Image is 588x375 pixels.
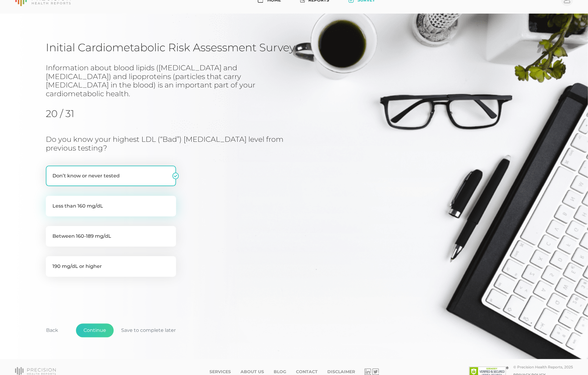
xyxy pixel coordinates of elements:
[46,41,542,54] h1: Initial Cardiometabolic Risk Assessment Survey
[46,166,176,186] label: Don’t know or never tested
[46,226,176,246] label: Between 160-189 mg/dL
[296,369,317,374] a: Contact
[513,365,573,369] div: © Precision Health Reports, 2025
[76,323,114,337] button: Continue
[209,369,231,374] a: Services
[273,369,286,374] a: Blog
[240,369,264,374] a: About Us
[46,256,176,277] label: 190 mg/dL or higher
[46,64,263,98] h3: Information about blood lipids ([MEDICAL_DATA] and [MEDICAL_DATA]) and lipoproteins (particles th...
[46,196,176,216] label: Less than 160 mg/dL
[46,135,311,153] h3: Do you know your highest LDL (“Bad”) [MEDICAL_DATA] level from previous testing?
[327,369,355,374] a: Disclaimer
[114,323,183,337] button: Save to complete later
[39,323,66,337] button: Back
[46,108,108,119] h2: 20 / 31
